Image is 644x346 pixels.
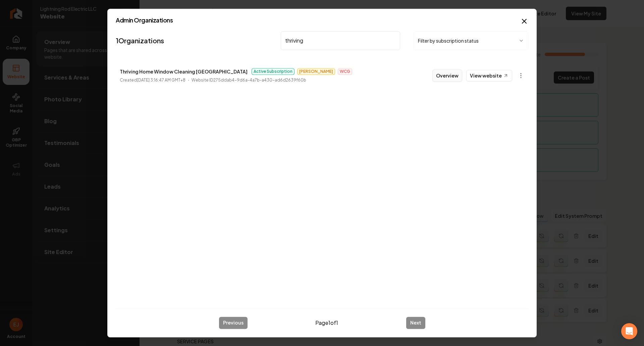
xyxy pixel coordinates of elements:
[281,31,400,50] input: Search by name or ID
[120,77,185,84] p: Created
[116,36,164,45] a: 1Organizations
[252,68,294,75] span: Active Subscription
[315,319,338,327] span: Page 1 of 1
[297,68,335,75] span: [PERSON_NAME]
[466,70,512,81] a: View website
[338,68,352,75] span: WCG
[192,77,306,84] p: Website ID 275ddab4-9d6a-4a7b-a430-ad6d2639f60b
[120,67,248,76] p: Thriving Home Window Cleaning [GEOGRAPHIC_DATA]
[432,69,462,82] button: Overview
[116,17,528,23] h2: Admin Organizations
[137,78,185,83] time: [DATE] 3:16:47 AM GMT+8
